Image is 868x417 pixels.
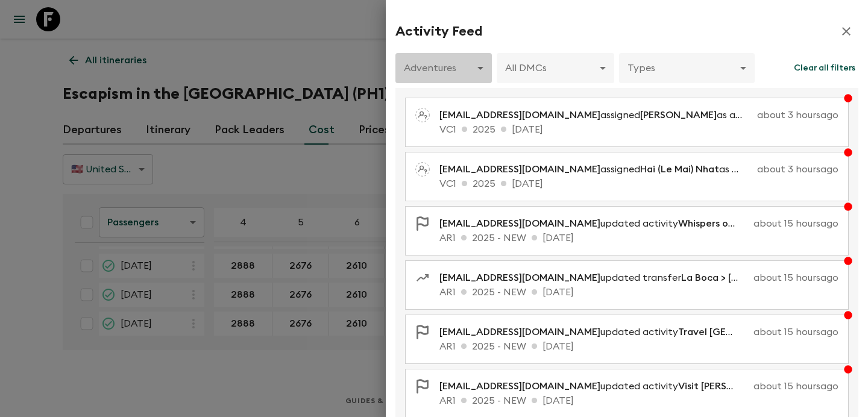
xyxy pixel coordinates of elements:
[439,110,600,120] span: [EMAIL_ADDRESS][DOMAIN_NAME]
[753,379,838,393] p: about 15 hours ago
[757,162,838,177] p: about 3 hours ago
[753,271,838,285] p: about 15 hours ago
[439,231,838,245] p: AR1 2025 - NEW [DATE]
[395,24,482,39] h2: Activity Feed
[439,325,749,339] p: updated activity
[753,325,838,339] p: about 15 hours ago
[753,216,838,231] p: about 15 hours ago
[439,177,838,191] p: VC1 2025 [DATE]
[439,327,600,337] span: [EMAIL_ADDRESS][DOMAIN_NAME]
[439,271,749,285] p: updated transfer
[439,216,749,231] p: updated activity
[757,108,838,122] p: about 3 hours ago
[439,379,749,393] p: updated activity
[640,110,717,120] span: [PERSON_NAME]
[439,162,752,177] p: assigned as a pack leader
[439,339,838,354] p: AR1 2025 - NEW [DATE]
[439,219,600,228] span: [EMAIL_ADDRESS][DOMAIN_NAME]
[791,53,858,83] button: Clear all filters
[640,165,719,174] span: Hai (Le Mai) Nhat
[439,393,838,408] p: AR1 2025 - NEW [DATE]
[439,273,600,283] span: [EMAIL_ADDRESS][DOMAIN_NAME]
[439,285,838,299] p: AR1 2025 - NEW [DATE]
[439,381,600,391] span: [EMAIL_ADDRESS][DOMAIN_NAME]
[619,51,755,85] div: Types
[439,108,752,122] p: assigned as a pack leader
[439,122,838,137] p: VC1 2025 [DATE]
[395,51,492,85] div: Adventures
[497,51,614,85] div: All DMCs
[439,165,600,174] span: [EMAIL_ADDRESS][DOMAIN_NAME]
